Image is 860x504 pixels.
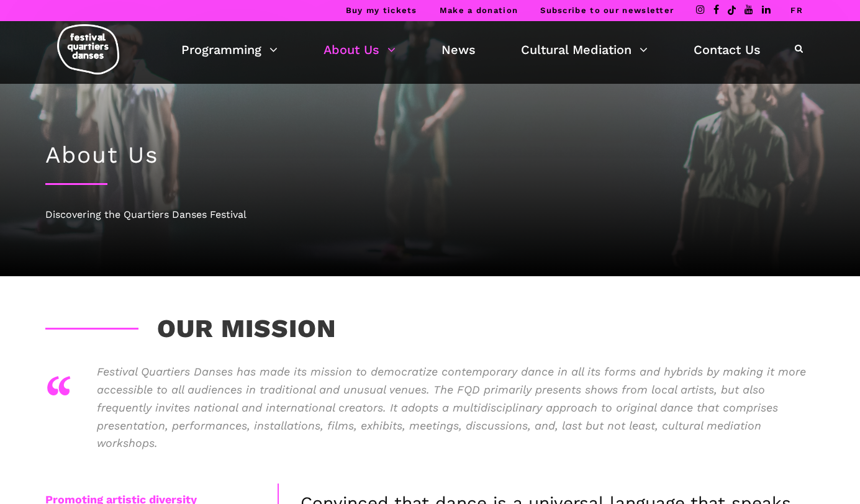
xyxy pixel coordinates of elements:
a: Programming [181,39,278,60]
p: Festival Quartiers Danses has made its mission to democratize contemporary dance in all its forms... [97,363,815,452]
h3: Our mission [45,313,337,344]
h1: About Us [45,142,815,169]
a: Contact Us [694,39,761,60]
a: Make a donation [440,6,518,15]
div: Discovering the Quartiers Danses Festival [45,207,815,223]
a: News [441,39,476,60]
a: Subscribe to our newsletter [540,6,674,15]
div: “ [45,357,72,431]
img: logo-fqd-med [57,24,119,74]
a: Cultural Mediation [521,39,648,60]
a: Buy my tickets [346,6,417,15]
a: FR [790,6,803,15]
a: About Us [324,39,396,60]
